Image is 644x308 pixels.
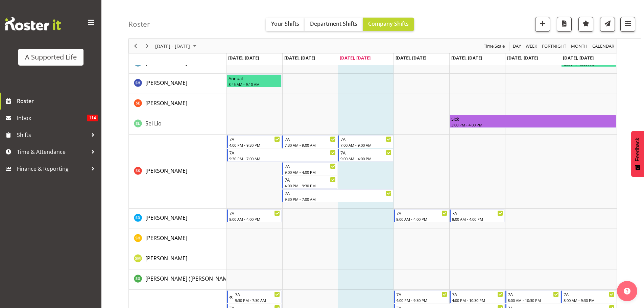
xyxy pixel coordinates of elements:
[17,164,88,174] span: Finance & Reporting
[130,39,141,53] div: Previous
[131,42,140,50] button: Previous
[266,18,305,31] button: Your Shifts
[285,196,391,202] div: 9:30 PM - 7:00 AM
[87,115,98,121] span: 114
[451,122,615,127] div: 3:00 PM - 4:00 PM
[145,99,187,107] a: [PERSON_NAME]
[561,290,616,303] div: Stephen (Steve) Aitken"s event - 7A Begin From Sunday, September 14, 2025 at 8:00:00 AM GMT+12:00...
[564,291,615,298] div: 7A
[229,210,280,216] div: 7A
[570,42,588,50] span: Month
[129,229,226,249] td: Skylah Hansen resource
[592,42,615,50] span: calendar
[452,291,503,298] div: 7A
[145,234,187,242] a: [PERSON_NAME]
[564,298,615,303] div: 8:00 AM - 9:30 PM
[394,290,449,303] div: Stephen (Steve) Aitken"s event - 7A Begin From Thursday, September 11, 2025 at 4:00:00 PM GMT+12:...
[284,55,315,61] span: [DATE], [DATE]
[227,149,338,162] div: Shara Knight"s event - 7A Begin From Monday, September 8, 2025 at 9:30:00 PM GMT+12:00 Ends At Tu...
[535,17,550,32] button: Add a new shift
[368,20,409,27] span: Company Shifts
[282,162,337,175] div: Shara Knight"s event - 7A Begin From Tuesday, September 9, 2025 at 9:00:00 AM GMT+12:00 Ends At T...
[340,142,391,148] div: 7:00 AM - 9:00 AM
[145,167,187,175] a: [PERSON_NAME]
[285,163,336,169] div: 7A
[452,298,503,303] div: 4:00 PM - 10:30 PM
[145,234,187,242] span: [PERSON_NAME]
[129,209,226,229] td: Skylah Davidson resource
[525,42,538,50] span: Week
[591,42,616,50] button: Month
[17,113,87,123] span: Inbox
[145,79,187,87] a: [PERSON_NAME]
[128,20,150,28] h4: Roster
[145,214,187,222] a: [PERSON_NAME]
[483,42,506,50] button: Time Scale
[624,288,630,294] img: help-xxl-2.png
[338,135,393,148] div: Shara Knight"s event - 7A Begin From Wednesday, September 10, 2025 at 7:00:00 AM GMT+12:00 Ends A...
[145,254,187,262] a: [PERSON_NAME]
[525,42,539,50] button: Timeline Week
[229,81,280,87] div: 8:45 AM - 9:10 AM
[129,249,226,269] td: Sophie Mitchell resource
[631,131,644,177] button: Feedback - Show survey
[363,18,414,31] button: Company Shifts
[512,42,522,50] span: Day
[396,55,426,61] span: [DATE], [DATE]
[227,135,282,148] div: Shara Knight"s event - 7A Begin From Monday, September 8, 2025 at 4:00:00 PM GMT+12:00 Ends At Mo...
[229,156,336,161] div: 9:30 PM - 7:00 AM
[451,55,482,61] span: [DATE], [DATE]
[129,94,226,114] td: Saskia Eckloff resource
[396,291,447,298] div: 7A
[541,42,567,50] span: Fortnight
[235,298,280,303] div: 9:30 PM - 7:30 AM
[620,17,635,32] button: Filter Shifts
[285,142,336,148] div: 7:30 AM - 9:00 AM
[145,255,187,262] span: [PERSON_NAME]
[282,176,337,189] div: Shara Knight"s event - 7A Begin From Tuesday, September 9, 2025 at 4:00:00 PM GMT+12:00 Ends At T...
[145,120,162,127] span: Sei Lio
[450,290,505,303] div: Stephen (Steve) Aitken"s event - 7A Begin From Friday, September 12, 2025 at 4:00:00 PM GMT+12:00...
[143,42,152,50] button: Next
[282,189,393,202] div: Shara Knight"s event - 7A Begin From Tuesday, September 9, 2025 at 9:30:00 PM GMT+12:00 Ends At W...
[396,216,447,222] div: 8:00 AM - 4:00 PM
[129,74,226,94] td: Sarah Harris resource
[483,42,505,50] span: Time Scale
[229,149,336,156] div: 7A
[396,298,447,303] div: 4:00 PM - 9:30 PM
[17,96,98,106] span: Roster
[340,136,391,142] div: 7A
[282,135,337,148] div: Shara Knight"s event - 7A Begin From Tuesday, September 9, 2025 at 7:30:00 AM GMT+12:00 Ends At T...
[512,42,522,50] button: Timeline Day
[450,209,505,222] div: Skylah Davidson"s event - 7A Begin From Friday, September 12, 2025 at 8:00:00 AM GMT+12:00 Ends A...
[129,114,226,135] td: Sei Lio resource
[271,20,299,27] span: Your Shifts
[396,210,447,216] div: 7A
[145,167,187,174] span: [PERSON_NAME]
[145,119,162,127] a: Sei Lio
[154,42,199,50] button: September 08 - 14, 2025
[285,190,391,196] div: 7A
[570,42,589,50] button: Timeline Month
[452,210,503,216] div: 7A
[450,115,616,128] div: Sei Lio"s event - Sick Begin From Friday, September 12, 2025 at 3:00:00 PM GMT+12:00 Ends At Sund...
[285,169,336,175] div: 9:00 AM - 4:00 PM
[635,138,641,161] span: Feedback
[229,136,280,142] div: 7A
[305,18,363,31] button: Department Shifts
[340,55,371,61] span: [DATE], [DATE]
[145,275,232,282] span: [PERSON_NAME] ([PERSON_NAME]
[508,298,559,303] div: 8:00 AM - 10:30 PM
[285,136,336,142] div: 7A
[227,209,282,222] div: Skylah Davidson"s event - 7A Begin From Monday, September 8, 2025 at 8:00:00 AM GMT+12:00 Ends At...
[227,290,282,303] div: Stephen (Steve) Aitken"s event - 7A Begin From Sunday, September 7, 2025 at 9:30:00 PM GMT+12:00 ...
[129,135,226,209] td: Shara Knight resource
[235,291,280,298] div: 7A
[541,42,568,50] button: Fortnight
[505,290,560,303] div: Stephen (Steve) Aitken"s event - 7A Begin From Saturday, September 13, 2025 at 8:00:00 AM GMT+12:...
[340,149,391,156] div: 7A
[227,74,282,87] div: Sarah Harris"s event - Annual Begin From Monday, September 8, 2025 at 8:45:00 AM GMT+12:00 Ends A...
[600,17,615,32] button: Send a list of all shifts for the selected filtered period to all rostered employees.
[285,183,336,188] div: 4:00 PM - 9:30 PM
